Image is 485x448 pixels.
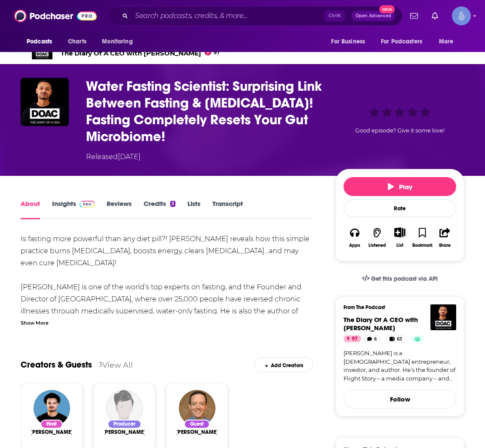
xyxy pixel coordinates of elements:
input: Search podcasts, credits, & more... [132,9,325,23]
span: [PERSON_NAME] [175,429,218,436]
a: Show notifications dropdown [407,9,421,23]
a: 97 [344,335,361,342]
div: Guest [184,420,210,429]
a: Transcript [212,199,243,219]
a: Lists [187,199,200,219]
button: Play [344,177,456,196]
div: Share [439,243,451,248]
div: 3 [99,361,102,368]
span: The Diary Of A CEO with [PERSON_NAME] [61,49,220,57]
span: Play [388,183,412,191]
button: Show profile menu [452,6,471,25]
a: Reviews [107,199,132,219]
span: 63 [397,335,402,344]
a: [PERSON_NAME] is a [DEMOGRAPHIC_DATA] entrepreneur, investor, and author. He’s the founder of Fli... [344,349,456,383]
span: For Business [331,36,365,48]
div: Host [40,420,63,429]
div: Add Creators [254,357,313,372]
a: Steven Bartlett [30,429,73,436]
span: Get this podcast via API [371,275,438,282]
span: [PERSON_NAME] [30,429,73,436]
img: The Diary Of A CEO with Steven Bartlett [430,304,456,330]
div: List [396,242,403,248]
div: Bookmark [412,243,433,248]
span: Good episode? Give it some love! [355,127,445,134]
a: Charts [62,34,92,50]
span: [PERSON_NAME] [103,429,146,436]
button: Follow [344,390,456,408]
span: 97 [352,335,358,344]
img: Podchaser - Follow, Share and Rate Podcasts [14,8,97,24]
button: Share [434,222,456,253]
div: Listened [368,243,386,248]
div: Show More ButtonList [389,222,411,253]
img: Jack Sylvester [106,390,143,427]
button: open menu [433,34,464,50]
div: 3 [170,201,175,207]
a: Jack Sylvester [103,429,146,436]
a: Credits3 [144,199,175,219]
a: InsightsPodchaser Pro [52,199,95,219]
span: 6 [374,335,377,344]
img: Water Fasting Scientist: Surprising Link Between Fasting & Cancer! Fasting Completely Resets Your... [21,78,69,126]
span: Podcasts [27,36,52,48]
a: Creators & Guests [21,359,92,370]
span: 97 [214,51,220,55]
a: The Diary Of A CEO with Steven Bartlett [344,316,418,332]
button: open menu [375,34,435,50]
button: open menu [325,34,376,50]
img: User Profile [452,6,471,25]
a: Dr. Alan Goldhamer [175,429,218,436]
span: Ctrl K [325,10,345,21]
button: Bookmark [411,222,433,253]
span: Logged in as Spiral5-G1 [452,6,471,25]
a: View All [102,360,133,369]
a: 63 [386,335,406,342]
div: Rate [344,199,456,217]
span: Charts [68,36,86,48]
button: open menu [21,34,63,50]
div: Producer [107,420,141,429]
button: Apps [344,222,366,253]
span: The Diary Of A CEO with [PERSON_NAME] [344,316,418,332]
button: Listened [366,222,388,253]
a: Show notifications dropdown [428,9,442,23]
button: Show More Button [391,227,408,237]
span: More [439,36,454,48]
a: Get this podcast via API [355,268,445,289]
span: Open Advanced [356,14,391,18]
img: Podchaser Pro [80,201,95,208]
button: open menu [96,34,144,50]
div: Apps [349,243,360,248]
button: Open AdvancedNew [352,11,395,21]
h1: Water Fasting Scientist: Surprising Link Between Fasting & Cancer! Fasting Completely Resets Your... [86,78,322,145]
img: Steven Bartlett [34,390,70,427]
h3: From The Podcast [344,304,449,310]
div: Search podcasts, credits, & more... [108,6,402,26]
a: About [21,199,40,219]
a: 6 [363,335,381,342]
img: Dr. Alan Goldhamer [179,390,215,427]
span: For Podcasters [381,36,422,48]
span: Monitoring [102,36,132,48]
div: Released [DATE] [86,152,141,162]
span: New [379,5,395,13]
